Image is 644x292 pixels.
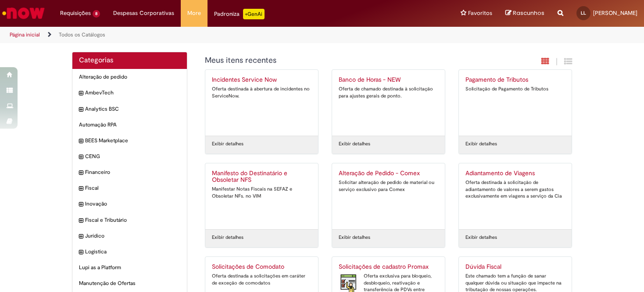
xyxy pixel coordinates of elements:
[79,184,83,193] i: expandir categoria Fiscal
[72,212,187,228] div: expandir categoria Fiscal e Tributário Fiscal e Tributário
[85,232,180,240] span: Jurídico
[465,234,497,241] a: Exibir detalhes
[465,179,565,200] div: Oferta destinada à solicitação de adiantamento de valores a serem gastos exclusivamente em viagen...
[85,216,180,224] span: Fiscal e Tributário
[7,27,423,43] ul: Trilhas de página
[10,31,40,38] a: Página inicial
[339,86,438,99] div: Oferta de chamado destinada à solicitação para ajustes gerais de ponto.
[72,180,187,196] div: expandir categoria Fiscal Fiscal
[581,10,586,16] span: LL
[85,169,180,176] span: Financeiro
[212,76,311,83] h2: Incidentes Service Now
[212,273,311,286] div: Oferta destinada a solicitações em caráter de exceção de comodatos
[85,105,180,113] span: Analytics BSC
[79,121,180,129] span: Automação RPA
[339,263,438,270] h2: Solicitações de cadastro Promax
[465,170,565,177] h2: Adiantamento de Viagens
[465,86,565,93] div: Solicitação de Pagamento de Tributos
[79,232,83,241] i: expandir categoria Jurídico
[339,179,438,193] div: Solicitar alteração de pedido de material ou serviço exclusivo para Comex
[332,70,445,136] a: Banco de Horas - NEW Oferta de chamado destinada à solicitação para ajustes gerais de ponto.
[72,117,187,133] div: Automação RPA
[72,69,187,85] div: Alteração de pedido
[541,57,549,65] i: Exibição em cartão
[465,141,497,148] a: Exibir detalhes
[564,57,572,65] i: Exibição de grade
[332,163,445,229] a: Alteração de Pedido - Comex Solicitar alteração de pedido de material ou serviço exclusivo para C...
[513,9,544,17] span: Rascunhos
[85,137,180,144] span: BEES Marketplace
[79,153,83,162] i: expandir categoria CENG
[187,9,201,18] span: More
[214,9,265,19] div: Padroniza
[72,148,187,165] div: expandir categoria CENG CENG
[212,263,311,270] h2: Solicitações de Comodato
[212,234,243,241] a: Exibir detalhes
[79,169,83,177] i: expandir categoria Financeiro
[212,86,311,99] div: Oferta destinada à abertura de incidentes no ServiceNow.
[79,89,83,98] i: expandir categoria AmbevTech
[339,234,370,241] a: Exibir detalhes
[465,76,565,83] h2: Pagamento de Tributos
[85,153,180,160] span: CENG
[556,57,558,67] span: |
[205,70,318,136] a: Incidentes Service Now Oferta destinada à abertura de incidentes no ServiceNow.
[79,57,180,65] h2: Categorias
[243,9,265,19] p: +GenAi
[212,186,311,199] div: Manifestar Notas Fiscais na SEFAZ e Obsoletar NFs. no VIM
[79,216,83,225] i: expandir categoria Fiscal e Tributário
[72,85,187,101] div: expandir categoria AmbevTech AmbevTech
[459,163,572,229] a: Adiantamento de Viagens Oferta destinada à solicitação de adiantamento de valores a serem gastos ...
[113,9,174,18] span: Despesas Corporativas
[85,184,180,192] span: Fiscal
[85,200,180,208] span: Inovação
[85,248,180,256] span: Logistica
[60,9,91,18] span: Requisições
[85,89,180,97] span: AmbevTech
[79,200,83,209] i: expandir categoria Inovação
[468,9,492,18] span: Favoritos
[339,76,438,83] h2: Banco de Horas - NEW
[72,244,187,260] div: expandir categoria Logistica Logistica
[212,141,243,148] a: Exibir detalhes
[593,9,637,17] span: [PERSON_NAME]
[205,56,477,65] h1: {"description":"","title":"Meus itens recentes"} Categoria
[79,264,180,271] span: Lupi as a Platform
[72,260,187,276] div: Lupi as a Platform
[79,248,83,257] i: expandir categoria Logistica
[459,70,572,136] a: Pagamento de Tributos Solicitação de Pagamento de Tributos
[205,163,318,229] a: Manifesto do Destinatário e Obsoletar NFS Manifestar Notas Fiscais na SEFAZ e Obsoletar NFs. no VIM
[72,101,187,117] div: expandir categoria Analytics BSC Analytics BSC
[505,9,544,18] a: Rascunhos
[79,280,180,287] span: Manutenção de Ofertas
[79,137,83,146] i: expandir categoria BEES Marketplace
[72,196,187,212] div: expandir categoria Inovação Inovação
[72,228,187,244] div: expandir categoria Jurídico Jurídico
[79,73,180,81] span: Alteração de pedido
[72,164,187,180] div: expandir categoria Financeiro Financeiro
[72,275,187,292] div: Manutenção de Ofertas
[339,141,370,148] a: Exibir detalhes
[339,170,438,177] h2: Alteração de Pedido - Comex
[465,263,565,270] h2: Dúvida Fiscal
[212,170,311,184] h2: Manifesto do Destinatário e Obsoletar NFS
[59,31,105,38] a: Todos os Catálogos
[1,4,46,22] img: ServiceNow
[72,133,187,149] div: expandir categoria BEES Marketplace BEES Marketplace
[79,105,83,114] i: expandir categoria Analytics BSC
[93,10,100,18] span: 8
